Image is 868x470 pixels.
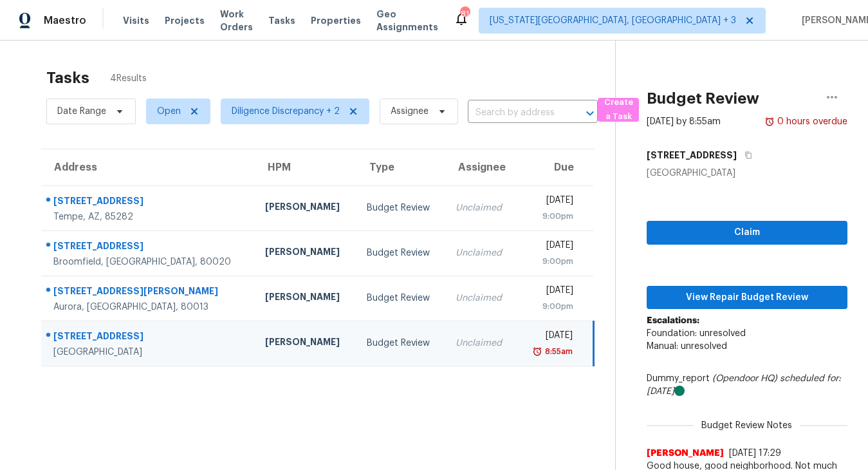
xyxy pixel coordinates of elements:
div: 9:00pm [527,255,573,268]
span: Work Orders [220,8,253,33]
span: Claim [657,225,837,241]
span: Geo Assignments [376,8,438,33]
div: Dummy_report [647,372,847,398]
span: Diligence Discrepancy + 2 [232,105,340,118]
div: 9:00pm [527,210,573,223]
span: Properties [311,14,361,27]
div: [DATE] [527,329,572,345]
span: Projects [165,14,205,27]
div: [STREET_ADDRESS] [53,240,245,256]
h5: [STREET_ADDRESS] [647,149,737,162]
span: Assignee [391,105,429,118]
span: Manual: unresolved [647,342,727,351]
th: Assignee [445,149,517,185]
button: View Repair Budget Review [647,286,847,310]
div: Unclaimed [456,292,506,305]
th: Type [356,149,446,185]
div: [PERSON_NAME] [265,200,346,216]
span: Date Range [57,105,106,118]
div: [GEOGRAPHIC_DATA] [53,346,245,359]
div: [PERSON_NAME] [265,245,346,261]
span: [PERSON_NAME] [647,447,724,460]
div: Unclaimed [456,337,506,350]
th: Due [517,149,593,185]
span: Foundation: unresolved [647,329,746,338]
span: View Repair Budget Review [657,290,837,306]
div: Budget Review [367,247,436,259]
span: Maestro [44,14,86,27]
div: Aurora, [GEOGRAPHIC_DATA], 80013 [53,301,245,314]
div: [DATE] [527,284,573,300]
span: Create a Task [604,95,633,125]
span: Tasks [268,16,295,25]
div: Broomfield, [GEOGRAPHIC_DATA], 80020 [53,256,245,268]
span: Visits [123,14,149,27]
div: Budget Review [367,337,436,350]
img: Overdue Alarm Icon [764,115,775,128]
div: Budget Review [367,202,436,214]
button: Create a Task [598,98,639,122]
input: Search by address [468,103,562,123]
div: Tempe, AZ, 85282 [53,211,245,223]
div: Unclaimed [456,247,506,259]
div: [PERSON_NAME] [265,335,346,352]
div: [DATE] by 8:55am [647,115,721,128]
h2: Budget Review [647,92,759,105]
button: Open [581,104,599,122]
div: [PERSON_NAME] [265,290,346,306]
div: 81 [460,8,469,21]
i: (Opendoor HQ) [712,374,777,383]
div: Budget Review [367,292,436,305]
button: Claim [647,221,847,245]
div: 8:55am [542,345,573,358]
span: Budget Review Notes [694,419,800,432]
div: [DATE] [527,239,573,255]
h2: Tasks [46,71,89,84]
div: [STREET_ADDRESS][PERSON_NAME] [53,285,245,301]
b: Escalations: [647,316,699,325]
button: Copy Address [737,144,754,167]
th: Address [41,149,255,185]
div: Unclaimed [456,202,506,214]
div: [STREET_ADDRESS] [53,194,245,211]
span: [DATE] 17:29 [729,449,781,458]
i: scheduled for: [DATE] [647,374,841,396]
div: [GEOGRAPHIC_DATA] [647,167,847,180]
span: Open [157,105,181,118]
div: 0 hours overdue [775,115,847,128]
span: 4 Results [110,72,147,85]
span: [US_STATE][GEOGRAPHIC_DATA], [GEOGRAPHIC_DATA] + 3 [490,14,736,27]
img: Overdue Alarm Icon [532,345,542,358]
div: [STREET_ADDRESS] [53,330,245,346]
div: [DATE] [527,194,573,210]
div: 9:00pm [527,300,573,313]
th: HPM [255,149,356,185]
